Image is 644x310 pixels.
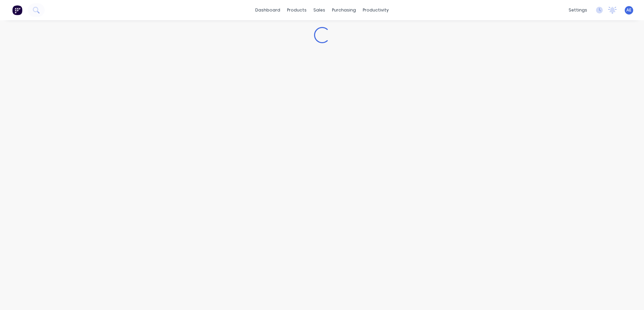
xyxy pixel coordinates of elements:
div: purchasing [329,5,359,15]
div: products [284,5,310,15]
a: dashboard [252,5,284,15]
div: settings [565,5,591,15]
div: productivity [359,5,392,15]
img: Factory [12,5,22,15]
span: AE [626,7,631,13]
div: sales [310,5,329,15]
